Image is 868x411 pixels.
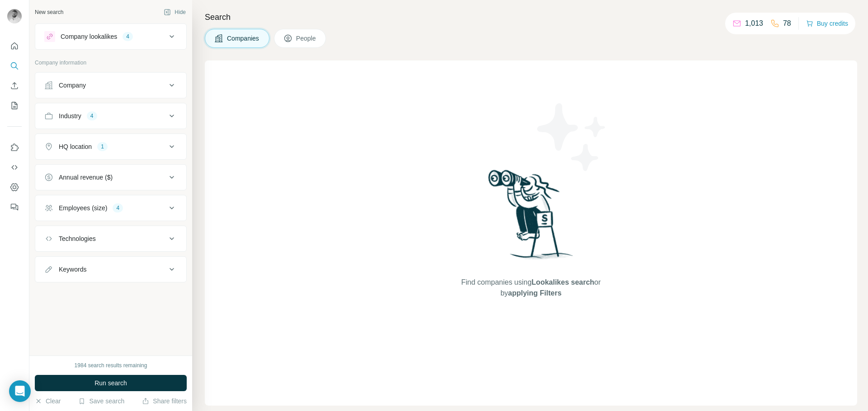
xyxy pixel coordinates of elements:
[142,397,187,406] button: Share filters
[783,18,791,29] p: 78
[458,277,603,299] span: Find companies using or by
[7,199,22,215] button: Feedback
[7,159,22,175] button: Use Surfe API
[7,139,22,156] button: Use Surfe on LinkedIn
[35,375,187,391] button: Run search
[7,78,22,94] button: Enrich CSV
[78,397,124,406] button: Save search
[59,81,86,90] div: Company
[745,18,763,29] p: 1,013
[35,105,186,127] button: Industry4
[113,204,123,212] div: 4
[87,112,97,120] div: 4
[35,8,63,16] div: New search
[205,11,857,23] h4: Search
[35,228,186,249] button: Technologies
[7,179,22,195] button: Dashboard
[59,265,86,274] div: Keywords
[59,234,96,243] div: Technologies
[35,74,186,96] button: Company
[59,173,113,182] div: Annual revenue ($)
[35,197,186,219] button: Employees (size)4
[35,166,186,188] button: Annual revenue ($)
[7,9,22,23] img: Avatar
[508,289,561,297] span: applying Filters
[35,59,187,67] p: Company information
[157,5,192,19] button: Hide
[59,203,107,212] div: Employees (size)
[59,111,81,120] div: Industry
[532,278,594,286] span: Lookalikes search
[61,32,117,41] div: Company lookalikes
[35,259,186,280] button: Keywords
[97,143,108,151] div: 1
[35,136,186,157] button: HQ location1
[7,97,22,114] button: My lists
[484,167,578,268] img: Surfe Illustration - Woman searching with binoculars
[75,361,147,369] div: 1984 search results remaining
[59,142,92,151] div: HQ location
[296,34,317,43] span: People
[9,380,31,402] div: Open Intercom Messenger
[35,26,186,47] button: Company lookalikes4
[123,32,133,41] div: 4
[7,38,22,54] button: Quick start
[35,397,61,406] button: Clear
[806,17,848,30] button: Buy credits
[7,58,22,74] button: Search
[531,97,613,178] img: Surfe Illustration - Stars
[94,379,127,388] span: Run search
[227,34,260,43] span: Companies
